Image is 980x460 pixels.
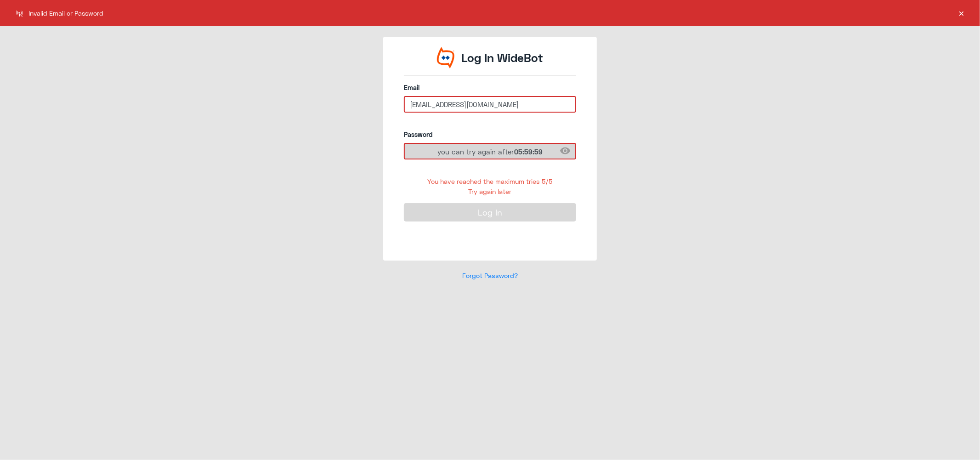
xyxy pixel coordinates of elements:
[437,47,454,68] img: Widebot Logo
[404,96,576,113] input: Enter your email here...
[404,83,576,92] label: Email
[461,49,543,67] p: Log In WideBot
[514,148,543,156] span: 05:59:59
[957,8,966,17] button: ×
[29,8,104,18] span: Invalid Email or Password
[404,130,576,139] label: Password
[404,176,576,196] div: You have reached the maximum tries 5/5 Try again later
[437,147,543,156] span: you can try again after
[404,203,576,221] button: Log In
[462,272,518,279] a: Forgot Password?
